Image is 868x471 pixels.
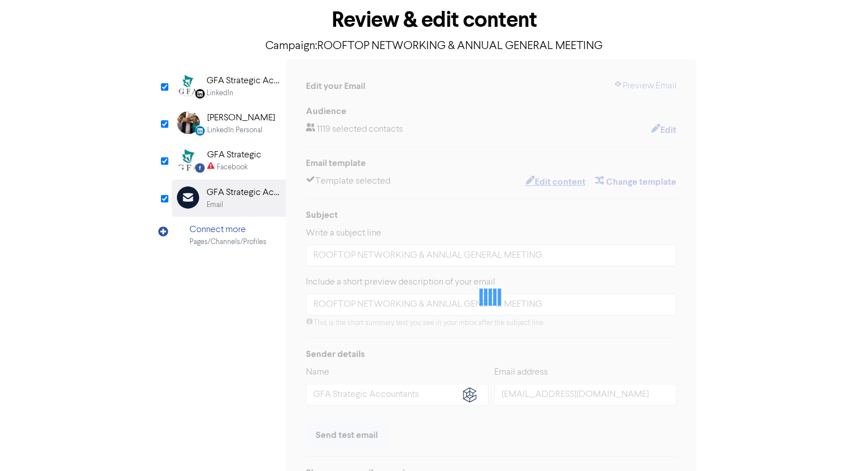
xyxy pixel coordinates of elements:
[172,68,286,105] div: Linkedin GFA Strategic AccountantsLinkedIn
[207,200,223,210] div: Email
[207,148,261,162] div: GFA Strategic
[207,74,280,88] div: GFA Strategic Accountants
[172,217,286,254] div: Connect morePages/Channels/Profiles
[177,148,200,171] img: Facebook
[172,142,286,179] div: Facebook GFA StrategicFacebook
[177,74,199,97] img: Linkedin
[207,88,233,99] div: LinkedIn
[189,237,267,247] div: Pages/Channels/Profiles
[217,162,248,173] div: Facebook
[172,7,697,33] h1: Review & edit content
[207,125,263,136] div: LinkedIn Personal
[172,180,286,217] div: GFA Strategic AccountantsEmail
[189,223,267,237] div: Connect more
[811,416,868,471] iframe: Chat Widget
[172,38,697,55] p: Campaign: ROOFTOP NETWORKING & ANNUAL GENERAL MEETING
[207,186,280,200] div: GFA Strategic Accountants
[207,111,275,125] div: [PERSON_NAME]
[177,111,200,134] img: LinkedinPersonal
[172,105,286,142] div: LinkedinPersonal [PERSON_NAME]LinkedIn Personal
